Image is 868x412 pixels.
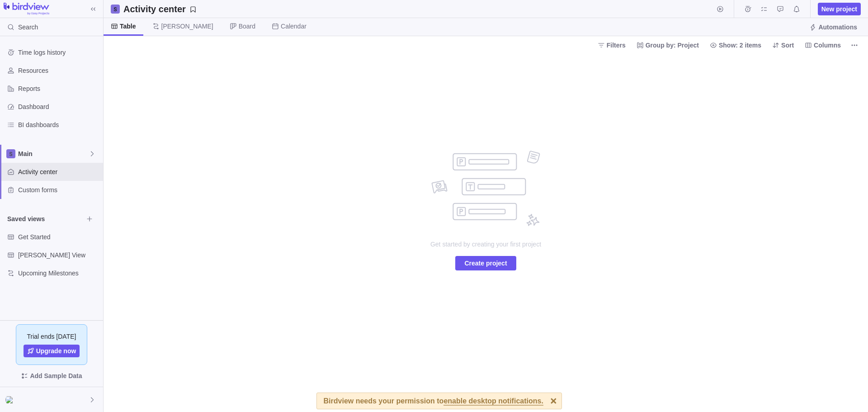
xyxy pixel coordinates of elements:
[27,332,76,341] span: Trial ends [DATE]
[324,393,543,409] div: Birdview needs your permission to
[806,21,861,33] span: Automations
[18,149,89,158] span: Main
[774,7,787,14] a: Approval requests
[18,48,99,57] span: Time logs history
[464,258,507,269] span: Create project
[18,185,99,194] span: Custom forms
[741,7,754,14] a: Time logs
[741,3,754,15] span: Time logs
[769,39,797,52] span: Sort
[801,39,844,52] span: Columns
[18,167,99,176] span: Activity center
[790,7,803,14] a: Notifications
[18,269,99,278] span: Upcoming Milestones
[5,396,16,403] img: Show
[4,3,49,15] img: logo
[18,84,99,93] span: Reports
[848,39,861,52] span: More actions
[120,3,200,15] span: Save your current layout and filters as a View
[18,251,99,260] span: [PERSON_NAME] View
[239,22,255,31] span: Board
[758,7,770,14] a: My assignments
[719,41,761,50] span: Show: 2 items
[5,394,16,405] div: Tania Sood
[633,39,703,52] span: Group by: Project
[120,22,136,31] span: Table
[83,213,96,225] span: Browse views
[7,369,96,383] span: Add Sample Data
[774,3,787,15] span: Approval requests
[36,346,76,355] span: Upgrade now
[790,3,803,15] span: Notifications
[646,41,699,50] span: Group by: Project
[818,3,861,15] span: New project
[18,66,99,75] span: Resources
[607,41,626,50] span: Filters
[714,3,726,15] span: Start timer
[758,3,770,15] span: My assignments
[818,23,857,32] span: Automations
[30,370,82,381] span: Add Sample Data
[281,22,307,31] span: Calendar
[18,232,99,242] span: Get Started
[18,102,99,111] span: Dashboard
[18,120,99,129] span: BI dashboards
[455,256,516,270] span: Create project
[443,398,543,406] span: enable desktop notifications.
[814,41,841,50] span: Columns
[781,41,794,50] span: Sort
[396,54,576,412] div: no data to show
[161,22,213,31] span: [PERSON_NAME]
[396,240,576,249] span: Get started by creating your first project
[123,3,186,15] h2: Activity center
[821,5,857,14] span: New project
[706,39,765,52] span: Show: 2 items
[594,39,629,52] span: Filters
[7,214,83,223] span: Saved views
[24,345,80,357] a: Upgrade now
[18,23,38,32] span: Search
